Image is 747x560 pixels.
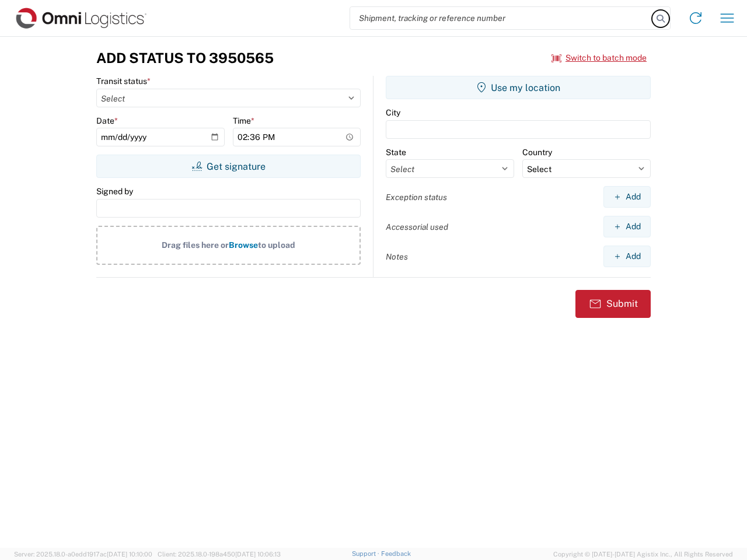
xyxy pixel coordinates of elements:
[386,107,400,118] label: City
[258,240,295,250] span: to upload
[575,290,651,318] button: Submit
[386,251,408,262] label: Notes
[96,116,118,126] label: Date
[522,147,552,157] label: Country
[553,549,733,559] span: Copyright © [DATE]-[DATE] Agistix Inc., All Rights Reserved
[352,550,381,557] a: Support
[96,50,274,66] h3: Add Status to 3950565
[229,240,258,250] span: Browse
[96,155,361,178] button: Get signature
[235,551,281,558] span: [DATE] 10:06:13
[350,7,652,29] input: Shipment, tracking or reference number
[233,116,254,126] label: Time
[158,551,281,558] span: Client: 2025.18.0-198a450
[96,76,151,86] label: Transit status
[603,216,651,237] button: Add
[551,48,647,68] button: Switch to batch mode
[381,550,411,557] a: Feedback
[386,76,651,99] button: Use my location
[14,551,152,558] span: Server: 2025.18.0-a0edd1917ac
[96,186,133,197] label: Signed by
[603,246,651,267] button: Add
[107,551,152,558] span: [DATE] 10:10:00
[386,147,406,157] label: State
[386,222,448,232] label: Accessorial used
[603,186,651,208] button: Add
[162,240,229,250] span: Drag files here or
[386,192,447,202] label: Exception status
